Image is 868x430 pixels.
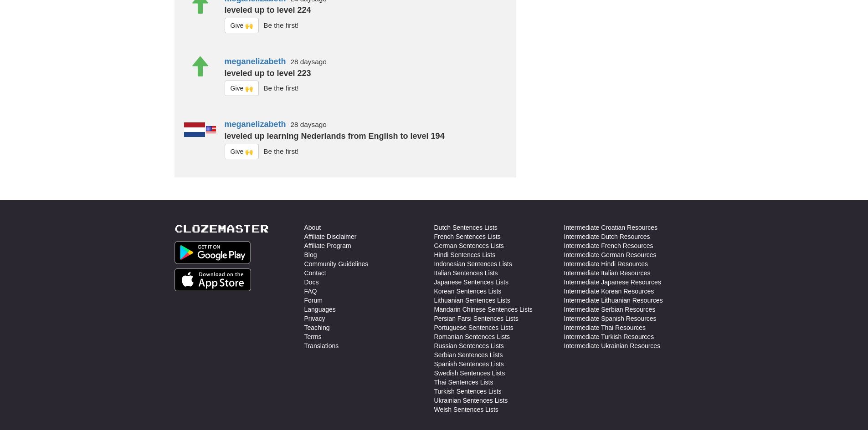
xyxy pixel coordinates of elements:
[225,69,311,78] strong: leveled up to level 223
[564,323,646,332] a: Intermediate Thai Resources
[434,369,505,378] a: Swedish Sentences Lists
[304,314,325,323] a: Privacy
[304,241,351,250] a: Affiliate Program
[564,250,657,259] a: Intermediate German Resources
[434,232,501,241] a: French Sentences Lists
[225,5,311,15] strong: leveled up to level 224
[175,268,252,291] img: Get it on App Store
[564,314,657,323] a: Intermediate Spanish Resources
[434,405,498,414] a: Welsh Sentences Lists
[564,241,653,250] a: Intermediate French Resources
[304,323,330,332] a: Teaching
[434,396,508,405] a: Ukrainian Sentences Lists
[304,259,369,268] a: Community Guidelines
[263,84,298,92] small: Be the first!
[304,305,336,314] a: Languages
[263,21,298,29] small: Be the first!
[434,305,533,314] a: Mandarin Chinese Sentences Lists
[564,278,661,287] a: Intermediate Japanese Resources
[225,81,259,96] button: Give 🙌
[434,259,512,268] a: Indonesian Sentences Lists
[225,18,259,33] button: Give 🙌
[434,278,508,287] a: Japanese Sentences Lists
[564,332,654,341] a: Intermediate Turkish Resources
[304,250,317,259] a: Blog
[225,57,286,66] a: meganelizabeth
[304,341,339,350] a: Translations
[434,223,498,232] a: Dutch Sentences Lists
[564,232,650,241] a: Intermediate Dutch Resources
[304,223,321,232] a: About
[304,268,326,278] a: Contact
[225,144,259,159] button: Give 🙌
[434,287,502,296] a: Korean Sentences Lists
[434,241,504,250] a: German Sentences Lists
[434,323,514,332] a: Portuguese Sentences Lists
[304,296,323,305] a: Forum
[564,296,663,305] a: Intermediate Lithuanian Resources
[304,287,317,296] a: FAQ
[263,147,298,155] small: Be the first!
[564,305,656,314] a: Intermediate Serbian Resources
[434,359,504,369] a: Spanish Sentences Lists
[434,387,502,396] a: Turkish Sentences Lists
[434,350,503,359] a: Serbian Sentences Lists
[225,132,445,141] strong: leveled up learning Nederlands from English to level 194
[564,223,657,232] a: Intermediate Croatian Resources
[291,121,327,128] small: 28 days ago
[434,378,493,387] a: Thai Sentences Lists
[434,268,498,278] a: Italian Sentences Lists
[434,250,496,259] a: Hindi Sentences Lists
[291,58,327,66] small: 28 days ago
[434,341,504,350] a: Russian Sentences Lists
[304,232,357,241] a: Affiliate Disclaimer
[175,241,251,264] img: Get it on Google Play
[564,341,661,350] a: Intermediate Ukrainian Resources
[304,332,322,341] a: Terms
[175,223,269,234] a: Clozemaster
[304,278,319,287] a: Docs
[564,268,651,278] a: Intermediate Italian Resources
[564,287,654,296] a: Intermediate Korean Resources
[434,314,519,323] a: Persian Farsi Sentences Lists
[225,120,286,129] a: meganelizabeth
[434,332,510,341] a: Romanian Sentences Lists
[434,296,510,305] a: Lithuanian Sentences Lists
[564,259,648,268] a: Intermediate Hindi Resources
